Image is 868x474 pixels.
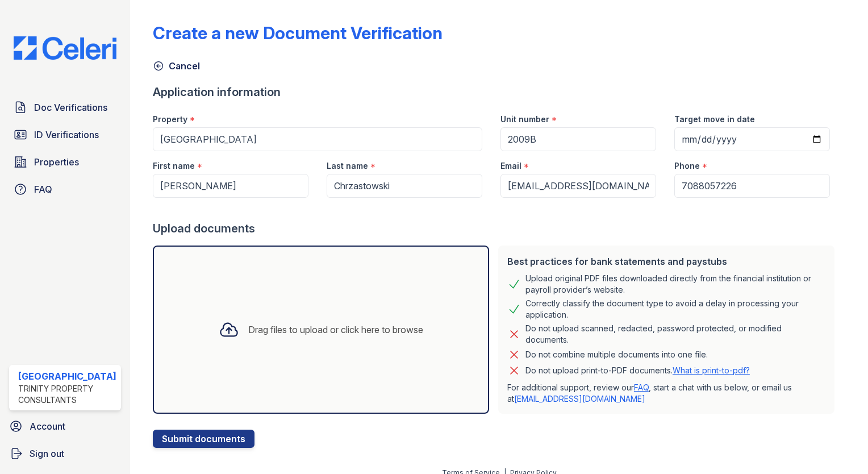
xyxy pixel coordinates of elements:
p: Do not upload print-to-PDF documents. [525,365,750,376]
label: First name [153,160,195,172]
a: Doc Verifications [9,96,121,119]
div: Best practices for bank statements and paystubs [507,255,825,268]
div: Do not combine multiple documents into one file. [525,348,708,361]
a: [EMAIL_ADDRESS][DOMAIN_NAME] [514,394,645,404]
img: CE_Logo_Blue-a8612792a0a2168367f1c8372b55b34899dd931a85d93a1a3d3e32e68fde9ad4.png [5,36,126,60]
div: Create a new Document Verification [153,23,443,43]
a: Cancel [153,59,200,73]
button: Submit documents [153,430,254,448]
a: ID Verifications [9,123,121,146]
p: For additional support, review our , start a chat with us below, or email us at [507,382,825,405]
div: Drag files to upload or click here to browse [248,323,423,336]
label: Phone [674,160,700,172]
div: Upload documents [153,221,839,236]
a: FAQ [9,178,121,201]
div: [GEOGRAPHIC_DATA] [18,369,116,383]
div: Application information [153,84,839,100]
a: What is print-to-pdf? [673,365,750,375]
label: Last name [327,160,368,172]
a: Account [5,415,126,438]
div: Trinity Property Consultants [18,383,116,406]
span: Properties [34,155,79,169]
span: Sign out [30,447,64,460]
label: Property [153,114,187,125]
span: FAQ [34,182,52,196]
a: Properties [9,151,121,173]
a: Sign out [5,442,126,465]
label: Unit number [500,114,549,125]
label: Target move in date [674,114,755,125]
a: FAQ [634,382,649,392]
span: Doc Verifications [34,101,107,114]
label: Email [500,160,521,172]
span: Account [30,419,65,433]
div: Upload original PDF files downloaded directly from the financial institution or payroll provider’... [525,273,825,296]
span: ID Verifications [34,128,99,142]
div: Correctly classify the document type to avoid a delay in processing your application. [525,298,825,321]
div: Do not upload scanned, redacted, password protected, or modified documents. [525,323,825,346]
